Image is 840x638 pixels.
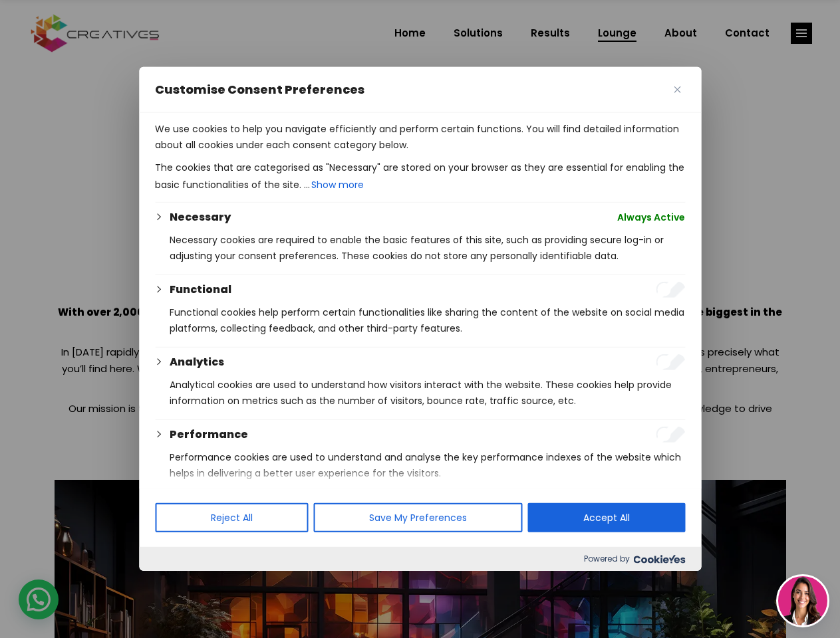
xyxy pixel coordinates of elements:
button: Close [669,82,685,98]
p: The cookies that are categorised as "Necessary" are stored on your browser as they are essential ... [155,159,685,194]
img: agent [778,576,827,625]
img: Cookieyes logo [633,555,685,564]
button: Analytics [170,354,224,370]
p: We use cookies to help you navigate efficiently and perform certain functions. You will find deta... [155,121,685,153]
button: Necessary [170,209,231,225]
p: Necessary cookies are required to enable the basic features of this site, such as providing secur... [170,232,685,264]
button: Save My Preferences [313,503,522,532]
input: Enable Functional [656,282,685,298]
img: Close [674,86,680,93]
button: Accept All [527,503,685,532]
span: Always Active [617,209,685,225]
p: Performance cookies are used to understand and analyse the key performance indexes of the website... [170,449,685,481]
div: Customise Consent Preferences [139,67,701,571]
p: Analytical cookies are used to understand how visitors interact with the website. These cookies h... [170,377,685,409]
button: Performance [170,427,248,443]
input: Enable Performance [656,427,685,443]
button: Reject All [155,503,308,532]
div: Powered by [139,547,701,571]
button: Show more [310,175,365,194]
p: Functional cookies help perform certain functionalities like sharing the content of the website o... [170,304,685,336]
button: Functional [170,282,231,298]
input: Enable Analytics [656,354,685,370]
span: Customise Consent Preferences [155,82,364,98]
